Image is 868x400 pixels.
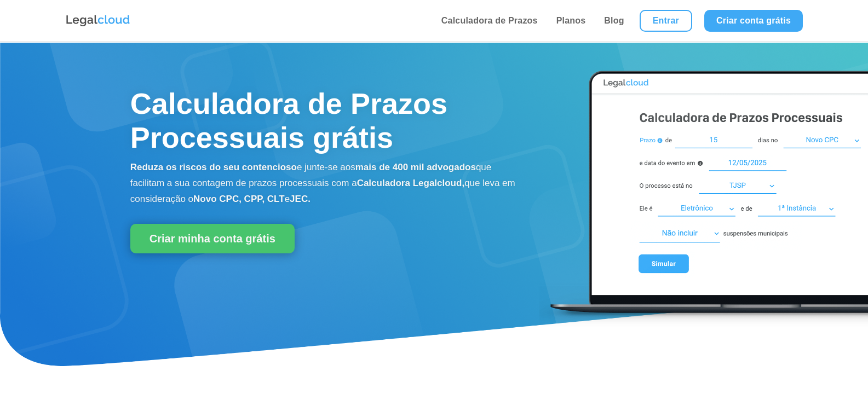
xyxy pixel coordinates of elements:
b: JEC. [290,194,311,204]
img: Calculadora de Prazos Processuais Legalcloud [539,59,868,328]
img: Logo da Legalcloud [65,14,131,28]
p: e junte-se aos que facilitam a sua contagem de prazos processuais com a que leva em consideração o e [130,160,521,207]
a: Criar minha conta grátis [130,224,295,253]
a: Entrar [640,10,692,32]
b: Reduza os riscos do seu contencioso [130,162,297,172]
b: Calculadora Legalcloud, [357,178,465,188]
b: mais de 400 mil advogados [355,162,476,172]
a: Criar conta grátis [704,10,803,32]
b: Novo CPC, CPP, CLT [193,194,285,204]
a: Calculadora de Prazos Processuais Legalcloud [539,320,868,329]
span: Calculadora de Prazos Processuais grátis [130,87,447,154]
